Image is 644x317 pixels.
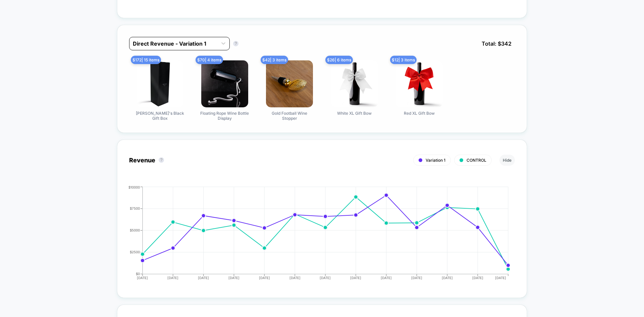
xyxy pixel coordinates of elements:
[396,60,443,107] img: Red XL Gift Bow
[200,111,250,121] span: Floating Rope Wine Bottle Display
[136,272,140,276] tspan: $0
[442,276,453,280] tspan: [DATE]
[130,228,140,232] tspan: $5000
[130,250,140,254] tspan: $2500
[467,158,486,163] span: CONTROL
[228,276,239,280] tspan: [DATE]
[233,41,238,46] button: ?
[198,276,209,280] tspan: [DATE]
[499,155,515,166] button: Hide
[472,276,483,280] tspan: [DATE]
[159,157,164,163] button: ?
[196,56,223,64] span: $ 70 | 4 items
[264,111,315,121] span: Gold Football Wine Stopper
[122,185,508,286] div: REVENUE
[426,158,445,163] span: Variation 1
[128,185,140,189] tspan: $10000
[261,56,288,64] span: $ 42 | 3 items
[411,276,422,280] tspan: [DATE]
[130,207,140,211] tspan: $7500
[135,111,185,121] span: [PERSON_NAME]'s Black Gift Box
[320,276,331,280] tspan: [DATE]
[131,56,161,64] span: $ 172 | 15 items
[259,276,270,280] tspan: [DATE]
[201,60,248,107] img: Floating Rope Wine Bottle Display
[137,276,148,280] tspan: [DATE]
[266,60,313,107] img: Gold Football Wine Stopper
[381,276,392,280] tspan: [DATE]
[289,276,301,280] tspan: [DATE]
[495,276,506,280] tspan: [DATE]
[350,276,361,280] tspan: [DATE]
[390,56,417,64] span: $ 12 | 3 items
[337,111,372,116] span: White XL Gift Bow
[478,37,515,50] span: Total: $ 342
[137,60,183,107] img: Mano's Black Gift Box
[167,276,178,280] tspan: [DATE]
[325,56,353,64] span: $ 26 | 6 items
[331,60,378,107] img: White XL Gift Bow
[404,111,435,116] span: Red XL Gift Bow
